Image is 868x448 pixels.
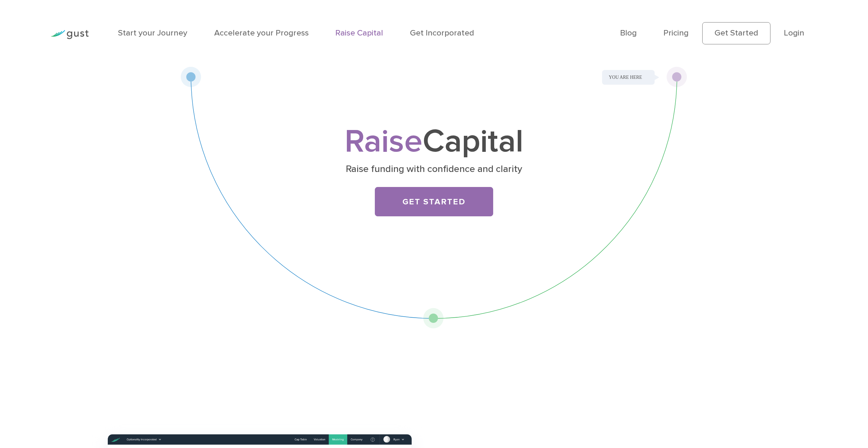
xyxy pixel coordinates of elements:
[214,28,309,38] a: Accelerate your Progress
[255,163,613,176] p: Raise funding with confidence and clarity
[620,28,637,38] a: Blog
[784,28,804,38] a: Login
[335,28,383,38] a: Raise Capital
[252,127,616,156] h1: Capital
[663,28,689,38] a: Pricing
[118,28,187,38] a: Start your Journey
[702,22,770,44] a: Get Started
[344,122,423,161] span: Raise
[410,28,474,38] a: Get Incorporated
[50,30,89,39] img: Gust Logo
[375,187,493,217] a: Get Started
